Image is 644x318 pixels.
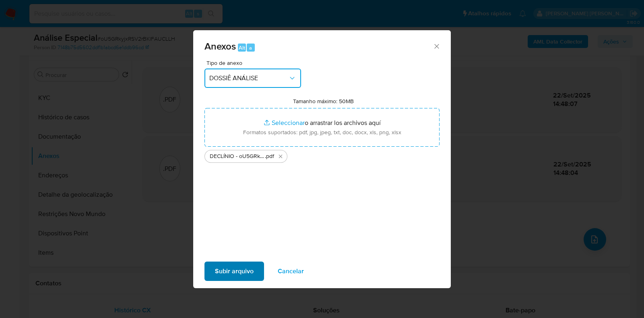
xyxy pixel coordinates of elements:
[265,152,274,160] span: .pdf
[210,152,265,160] span: DECLÍNIO - oU5GRkyjxRSV2rBKlFAUCLLH - CNPJ 37109200000197 - BL EBENEZER MOVEIS SOB MEDIDA LTDA (1)
[206,60,303,66] span: Tipo de anexo
[293,98,354,105] label: Tamanho máximo: 50MB
[204,262,264,281] button: Subir arquivo
[433,42,440,50] button: Cerrar
[204,39,236,53] span: Anexos
[276,152,285,161] button: Eliminar DECLÍNIO - oU5GRkyjxRSV2rBKlFAUCLLH - CNPJ 37109200000197 - BL EBENEZER MOVEIS SOB MEDID...
[209,74,288,82] span: DOSSIÊ ANÁLISE
[204,69,301,88] button: DOSSIÊ ANÁLISE
[249,44,252,52] span: a
[215,262,254,280] span: Subir arquivo
[239,44,245,52] span: Alt
[278,262,304,280] span: Cancelar
[267,262,314,281] button: Cancelar
[204,147,440,163] ul: Archivos seleccionados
